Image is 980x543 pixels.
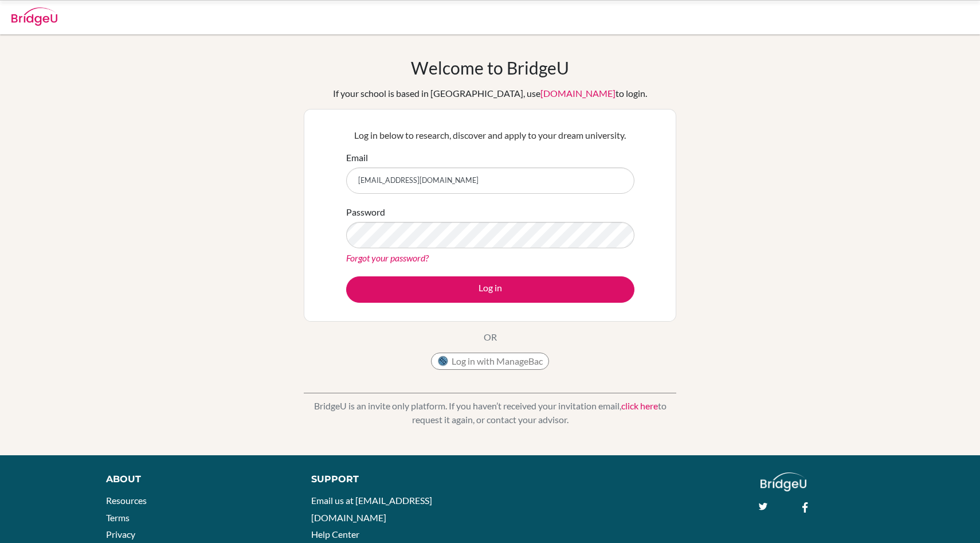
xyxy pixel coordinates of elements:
[431,353,549,370] button: Log in with ManageBac
[346,151,368,165] label: Email
[311,472,477,486] div: Support
[11,7,57,26] img: Bridge-U
[761,472,807,491] img: logo_white@2x-f4f0deed5e89b7ecb1c2cc34c3e3d731f90f0f143d5ea2071677605dd97b5244.png
[540,88,616,99] a: [DOMAIN_NAME]
[311,495,432,523] a: Email us at [EMAIL_ADDRESS][DOMAIN_NAME]
[106,512,130,523] a: Terms
[106,472,285,486] div: About
[333,87,647,100] div: If your school is based in [GEOGRAPHIC_DATA], use to login.
[311,529,359,540] a: Help Center
[304,399,676,427] p: BridgeU is an invite only platform. If you haven’t received your invitation email, to request it ...
[346,252,429,263] a: Forgot your password?
[346,128,634,142] p: Log in below to research, discover and apply to your dream university.
[106,529,135,540] a: Privacy
[621,400,658,411] a: click here
[346,205,385,219] label: Password
[484,330,497,344] p: OR
[411,57,569,78] h1: Welcome to BridgeU
[346,276,634,303] button: Log in
[106,495,147,506] a: Resources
